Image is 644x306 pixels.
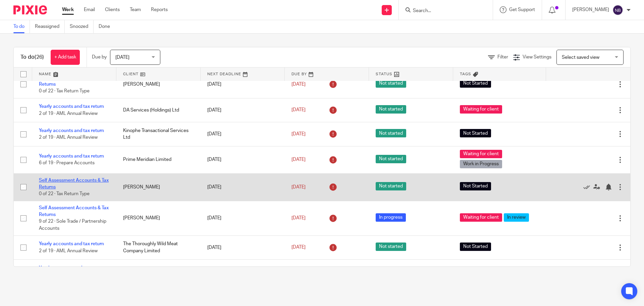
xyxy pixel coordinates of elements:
[13,5,47,14] img: Pixie
[504,213,529,222] span: In review
[376,243,406,251] span: Not started
[39,219,106,231] span: 9 of 22 · Sole Trade / Partnership Accounts
[39,191,90,196] span: 0 of 22 · Tax Return Type
[460,243,491,251] span: Not Started
[151,6,168,13] a: Reports
[376,182,406,190] span: Not started
[99,20,115,33] a: Done
[583,184,593,190] a: Mark as done
[39,242,104,246] a: Yearly accounts and tax return
[460,129,491,137] span: Not Started
[497,55,508,59] span: Filter
[509,7,535,12] span: Get Support
[376,213,406,222] span: In progress
[51,50,80,65] a: + Add task
[201,71,285,98] td: [DATE]
[39,75,109,86] a: Self Assessment Accounts & Tax Returns
[39,266,104,270] a: Yearly accounts and tax return
[116,98,201,122] td: DA Services (Holdings) Ltd
[460,79,491,88] span: Not Started
[201,146,285,173] td: [DATE]
[376,155,406,163] span: Not started
[39,104,104,109] a: Yearly accounts and tax return
[291,82,306,87] span: [DATE]
[13,20,30,33] a: To do
[70,20,94,33] a: Snoozed
[460,150,502,158] span: Waiting for client
[291,157,306,162] span: [DATE]
[291,216,306,220] span: [DATE]
[572,6,609,13] p: [PERSON_NAME]
[460,105,502,114] span: Waiting for client
[130,6,141,13] a: Team
[62,6,74,13] a: Work
[201,122,285,146] td: [DATE]
[116,146,201,173] td: Prime Meridian Limited
[376,79,406,88] span: Not started
[39,111,98,116] span: 2 of 19 · AML Annual Review
[116,235,201,259] td: The Thoroughly Wild Meat Company Limited
[84,6,95,13] a: Email
[116,173,201,201] td: [PERSON_NAME]
[201,259,285,283] td: [DATE]
[201,201,285,235] td: [DATE]
[201,98,285,122] td: [DATE]
[460,160,502,168] span: Work in Progress
[39,89,90,93] span: 0 of 22 · Tax Return Type
[115,55,129,60] span: [DATE]
[201,235,285,259] td: [DATE]
[116,201,201,235] td: [PERSON_NAME]
[291,132,306,136] span: [DATE]
[460,182,491,190] span: Not Started
[201,173,285,201] td: [DATE]
[612,5,623,15] img: svg%3E
[39,161,95,166] span: 6 of 19 · Prepare Accounts
[92,54,107,60] p: Due by
[39,178,109,189] a: Self Assessment Accounts & Tax Returns
[105,6,120,13] a: Clients
[376,105,406,114] span: Not started
[116,71,201,98] td: [PERSON_NAME]
[291,185,306,189] span: [DATE]
[376,129,406,137] span: Not started
[116,259,201,283] td: SDJB Ltd
[39,135,98,140] span: 2 of 19 · AML Annual Review
[35,54,44,60] span: (26)
[562,55,599,60] span: Select saved view
[460,213,502,222] span: Waiting for client
[523,55,551,59] span: View Settings
[39,154,104,159] a: Yearly accounts and tax return
[116,122,201,146] td: Kinophe Transactional Services Ltd
[20,54,44,61] h1: To do
[460,72,471,76] span: Tags
[291,245,306,250] span: [DATE]
[39,206,109,217] a: Self Assessment Accounts & Tax Returns
[412,8,473,14] input: Search
[39,249,98,253] span: 2 of 19 · AML Annual Review
[35,20,65,33] a: Reassigned
[39,128,104,133] a: Yearly accounts and tax return
[291,108,306,113] span: [DATE]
